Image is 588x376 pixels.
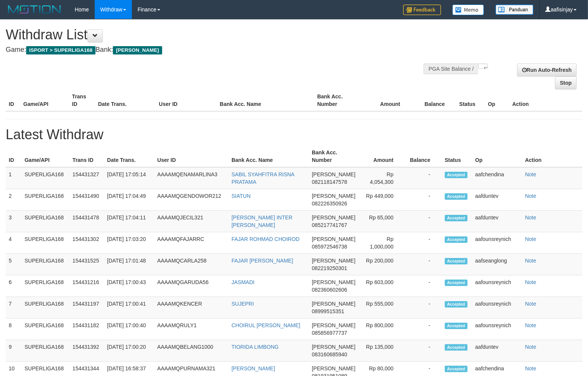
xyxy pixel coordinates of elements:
[312,193,355,199] span: [PERSON_NAME]
[6,4,63,15] img: MOTION_logo.png
[361,211,405,232] td: Rp 65,000
[361,319,405,340] td: Rp 800,000
[104,146,155,167] th: Date Trans.
[104,319,155,340] td: [DATE] 17:00:40
[22,167,70,189] td: SUPERLIGA168
[312,344,355,350] span: [PERSON_NAME]
[231,301,254,307] a: SUJEPRI
[231,193,250,199] a: SIATUN
[231,344,278,350] a: TIORIDA LIMBONG
[6,340,22,362] td: 9
[525,193,536,199] a: Note
[104,232,155,254] td: [DATE] 17:03:20
[405,232,442,254] td: -
[361,167,405,189] td: Rp 4,054,300
[6,127,582,142] h1: Latest Withdraw
[405,167,442,189] td: -
[6,319,22,340] td: 8
[405,211,442,232] td: -
[6,254,22,275] td: 5
[312,244,347,250] span: 085972546738
[525,301,536,307] a: Note
[312,179,347,185] span: 082118147578
[312,322,355,328] span: [PERSON_NAME]
[69,189,104,211] td: 154431490
[154,232,228,254] td: AAAAMQFAJARRC
[472,254,522,275] td: aafseanglong
[228,146,309,167] th: Bank Acc. Name
[231,236,300,242] a: FAJAR ROHMAD CHOIROD
[361,297,405,319] td: Rp 555,000
[6,146,22,167] th: ID
[312,258,355,264] span: [PERSON_NAME]
[361,254,405,275] td: Rp 200,000
[525,236,536,242] a: Note
[69,90,95,111] th: Trans ID
[314,90,363,111] th: Bank Acc. Number
[517,64,577,76] a: Run Auto-Refresh
[456,90,485,111] th: Status
[154,340,228,362] td: AAAAMQBELANG1000
[525,365,536,371] a: Note
[312,330,347,336] span: 085856977737
[424,64,478,74] div: PGA Site Balance /
[445,323,468,329] span: Accepted
[312,236,355,242] span: [PERSON_NAME]
[22,254,70,275] td: SUPERLIGA168
[472,211,522,232] td: aafduntev
[22,340,70,362] td: SUPERLIGA168
[69,167,104,189] td: 154431327
[525,171,536,177] a: Note
[525,322,536,328] a: Note
[309,146,361,167] th: Bank Acc. Number
[312,308,344,314] span: 08999515351
[154,167,228,189] td: AAAAMQENAMARLINA3
[445,193,468,200] span: Accepted
[496,5,533,15] img: panduan.png
[231,171,294,185] a: SABIL SYAHFITRA RISNA PRATAMA
[154,275,228,297] td: AAAAMQGARUDA56
[154,189,228,211] td: AAAAMQGENDOWOR212
[156,90,217,111] th: User ID
[6,189,22,211] td: 2
[104,275,155,297] td: [DATE] 17:00:43
[231,279,255,285] a: JASMADI
[22,297,70,319] td: SUPERLIGA168
[525,279,536,285] a: Note
[405,319,442,340] td: -
[472,146,522,167] th: Op
[445,301,468,308] span: Accepted
[69,254,104,275] td: 154431525
[312,301,355,307] span: [PERSON_NAME]
[69,340,104,362] td: 154431392
[104,254,155,275] td: [DATE] 17:01:48
[525,214,536,221] a: Note
[104,340,155,362] td: [DATE] 17:00:20
[405,275,442,297] td: -
[405,340,442,362] td: -
[555,76,577,89] a: Stop
[104,297,155,319] td: [DATE] 17:00:41
[69,319,104,340] td: 154431182
[312,279,355,285] span: [PERSON_NAME]
[405,189,442,211] td: -
[485,90,509,111] th: Op
[26,46,95,54] span: ISPORT > SUPERLIGA168
[69,211,104,232] td: 154431478
[6,297,22,319] td: 7
[472,275,522,297] td: aafounsreynich
[525,344,536,350] a: Note
[154,254,228,275] td: AAAAMQCARLA258
[445,215,468,221] span: Accepted
[361,340,405,362] td: Rp 135,000
[522,146,582,167] th: Action
[231,322,300,328] a: CHOIRUL [PERSON_NAME]
[22,211,70,232] td: SUPERLIGA168
[22,232,70,254] td: SUPERLIGA168
[6,211,22,232] td: 3
[452,5,484,15] img: Button%20Memo.svg
[6,232,22,254] td: 4
[405,297,442,319] td: -
[104,189,155,211] td: [DATE] 17:04:49
[312,200,347,207] span: 082226350926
